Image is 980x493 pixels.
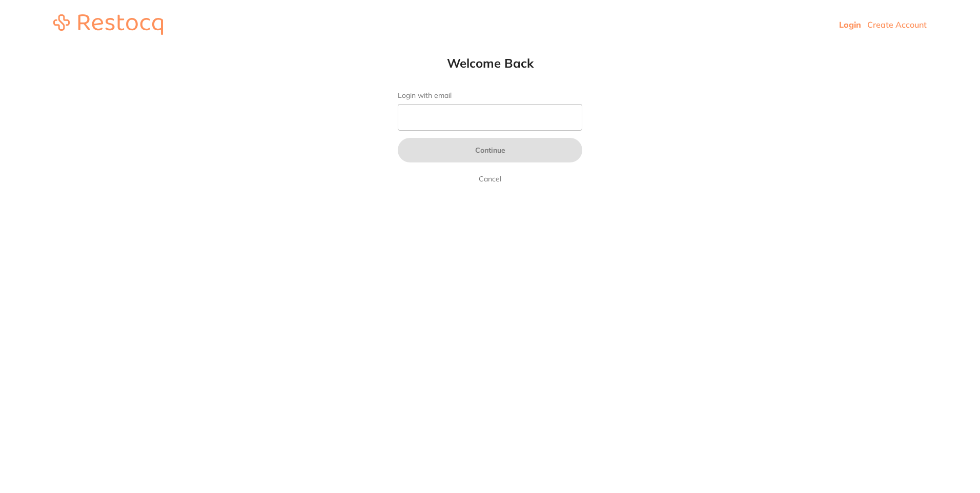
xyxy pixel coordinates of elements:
a: Cancel [477,173,503,185]
a: Create Account [867,19,927,30]
img: restocq_logo.svg [53,14,163,35]
label: Login with email [398,91,582,100]
h1: Welcome Back [377,55,603,71]
button: Continue [398,138,582,162]
a: Login [839,19,861,30]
